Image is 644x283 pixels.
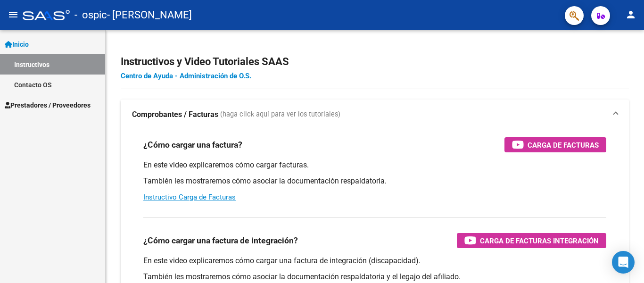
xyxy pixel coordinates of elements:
[612,251,635,274] div: Open Intercom Messenger
[5,100,91,110] span: Prestadores / Proveedores
[143,138,242,151] h3: ¿Cómo cargar una factura?
[74,5,107,25] span: - ospic
[107,5,192,25] span: - [PERSON_NAME]
[143,176,606,186] p: También les mostraremos cómo asociar la documentación respaldatoria.
[143,160,606,170] p: En este video explicaremos cómo cargar facturas.
[528,139,599,151] span: Carga de Facturas
[625,9,636,20] mat-icon: person
[143,256,606,266] p: En este video explicaremos cómo cargar una factura de integración (discapacidad).
[220,109,340,120] span: (haga click aquí para ver los tutoriales)
[504,137,606,152] button: Carga de Facturas
[143,234,298,247] h3: ¿Cómo cargar una factura de integración?
[8,9,19,20] mat-icon: menu
[5,39,29,50] span: Inicio
[143,193,236,201] a: Instructivo Carga de Facturas
[143,272,606,282] p: También les mostraremos cómo asociar la documentación respaldatoria y el legajo del afiliado.
[132,109,218,120] strong: Comprobantes / Facturas
[121,72,251,80] a: Centro de Ayuda - Administración de O.S.
[121,53,629,71] h2: Instructivos y Video Tutoriales SAAS
[480,235,599,247] span: Carga de Facturas Integración
[457,233,606,248] button: Carga de Facturas Integración
[121,100,629,130] mat-expansion-panel-header: Comprobantes / Facturas (haga click aquí para ver los tutoriales)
